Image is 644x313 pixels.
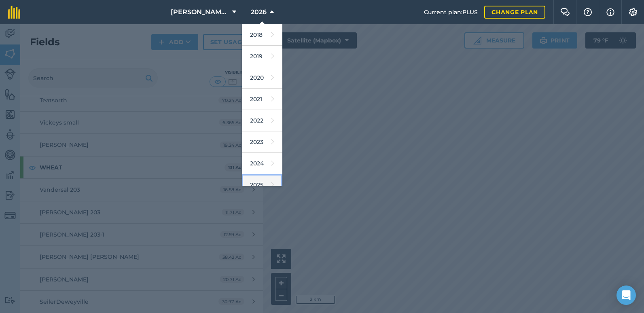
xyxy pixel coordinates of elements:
img: A cog icon [628,8,638,16]
div: Open Intercom Messenger [616,286,636,305]
a: 2025 [242,174,282,196]
img: svg+xml;base64,PHN2ZyB4bWxucz0iaHR0cDovL3d3dy53My5vcmcvMjAwMC9zdmciIHdpZHRoPSIxNyIgaGVpZ2h0PSIxNy... [606,7,614,17]
span: [PERSON_NAME] Farms [171,7,229,17]
span: 2026 [251,7,267,17]
a: 2018 [242,24,282,46]
img: fieldmargin Logo [8,6,20,19]
a: 2023 [242,131,282,153]
a: 2022 [242,110,282,131]
img: A question mark icon [583,8,593,16]
span: Current plan : PLUS [424,8,478,17]
a: 2021 [242,89,282,110]
a: 2024 [242,153,282,174]
img: Two speech bubbles overlapping with the left bubble in the forefront [560,8,570,16]
a: 2019 [242,46,282,67]
a: 2020 [242,67,282,89]
a: Change plan [484,6,545,19]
